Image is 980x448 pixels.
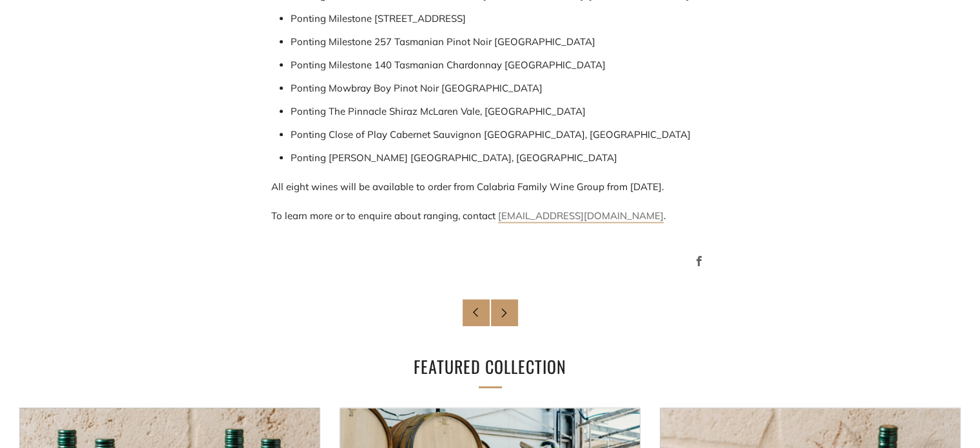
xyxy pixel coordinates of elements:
[291,55,709,75] li: Ponting Milestone 140 Tasmanian Chardonnay [GEOGRAPHIC_DATA]
[291,32,709,52] li: Ponting Milestone 257 Tasmanian Pinot Noir [GEOGRAPHIC_DATA]
[498,209,664,223] a: [EMAIL_ADDRESS][DOMAIN_NAME]
[291,102,709,121] li: Ponting The Pinnacle Shiraz McLaren Vale, [GEOGRAPHIC_DATA]
[291,125,709,144] li: Ponting Close of Play Cabernet Sauvignon [GEOGRAPHIC_DATA], [GEOGRAPHIC_DATA]
[291,79,709,98] li: Ponting Mowbray Boy Pinot Noir [GEOGRAPHIC_DATA]
[291,9,709,28] li: Ponting Milestone [STREET_ADDRESS]
[271,177,709,197] p: All eight wines will be available to order from Calabria Family Wine Group from [DATE].
[271,206,709,226] p: To learn more or to enquire about ranging, contact .
[278,353,703,380] h2: Featured collection
[291,148,709,168] li: Ponting [PERSON_NAME] [GEOGRAPHIC_DATA], [GEOGRAPHIC_DATA]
